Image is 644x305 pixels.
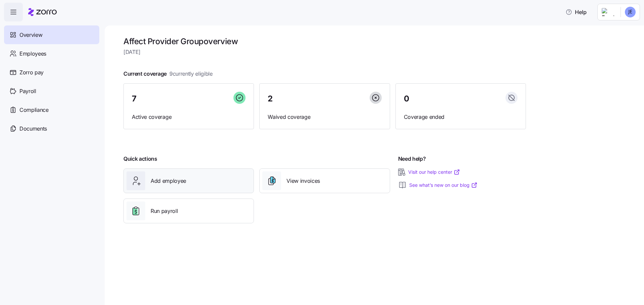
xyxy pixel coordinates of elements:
[151,177,186,185] span: Add employee
[4,82,99,100] a: Payroll
[19,106,49,114] span: Compliance
[132,113,246,121] span: Active coverage
[4,25,99,44] a: Overview
[408,169,460,175] a: Visit our help center
[602,8,615,16] img: Employer logo
[560,5,592,19] button: Help
[19,50,46,58] span: Employees
[123,36,526,47] h1: Affect Provider Group overview
[4,63,99,82] a: Zorro pay
[19,125,47,133] span: Documents
[404,113,518,121] span: Coverage ended
[398,155,426,163] span: Need help?
[404,95,409,103] span: 0
[19,68,44,77] span: Zorro pay
[19,31,42,39] span: Overview
[4,100,99,119] a: Compliance
[132,95,137,103] span: 7
[566,8,587,16] span: Help
[286,177,320,185] span: View invoices
[19,87,36,95] span: Payroll
[409,182,478,188] a: See what’s new on our blog
[151,207,178,215] span: Run payroll
[169,70,213,78] span: 9 currently eligible
[625,7,636,17] img: 53e158b0a6e4d576aaabe60d9f04b2f0
[4,119,99,138] a: Documents
[123,155,157,163] span: Quick actions
[268,95,273,103] span: 2
[123,48,526,56] span: [DATE]
[268,113,381,121] span: Waived coverage
[123,70,213,78] span: Current coverage
[4,44,99,63] a: Employees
